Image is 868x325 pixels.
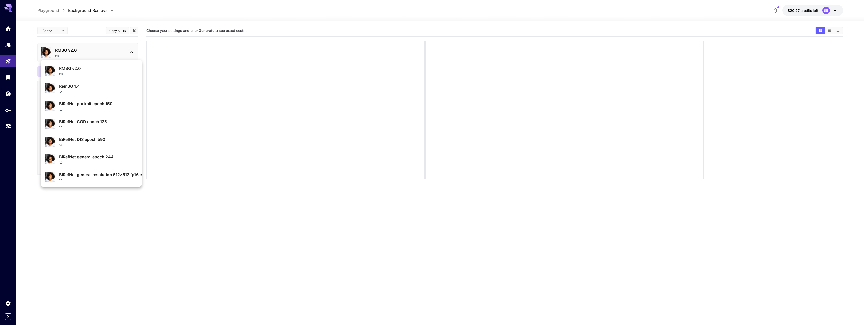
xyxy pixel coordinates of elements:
p: 1.0 [59,161,63,165]
p: RMBG v2.0 [59,65,138,71]
p: 2.0 [59,72,63,76]
p: BiRefNet general resolution 512x512 fp16 epoch 216 [59,172,138,178]
p: 1.0 [59,108,63,112]
p: BiRefNet DIS epoch 590 [59,136,138,142]
p: 1.0 [59,143,63,147]
div: BiRefNet general resolution 512x512 fp16 epoch 2161.0 [45,170,138,184]
p: 1.0 [59,178,63,182]
div: BiRefNet DIS epoch 5901.0 [45,134,138,149]
div: RemBG 1.41.4 [45,81,138,96]
p: BiRefNet portrait epoch 150 [59,101,138,107]
p: BiRefNet COD epoch 125 [59,119,138,125]
p: 1.0 [59,125,63,129]
p: BiRefNet general epoch 244 [59,154,138,160]
p: 1.4 [59,90,63,94]
div: BiRefNet COD epoch 1251.0 [45,117,138,131]
p: RemBG 1.4 [59,83,138,89]
div: BiRefNet portrait epoch 1501.0 [45,99,138,113]
div: RMBG v2.02.0 [45,63,138,78]
div: BiRefNet general epoch 2441.0 [45,152,138,167]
